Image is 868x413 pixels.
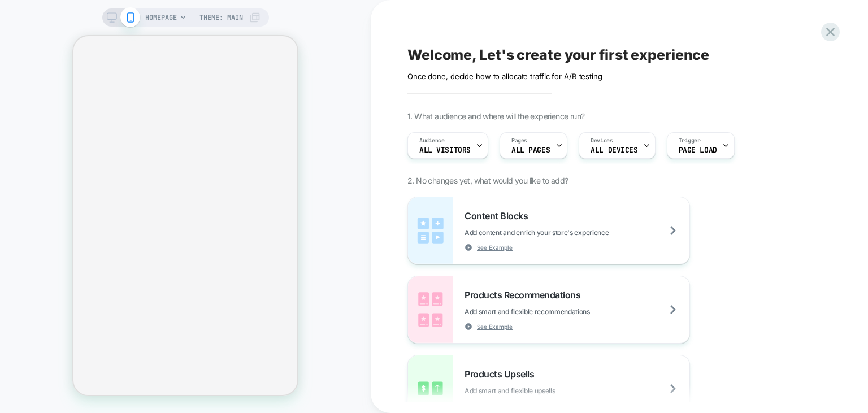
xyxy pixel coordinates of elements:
[407,111,584,121] span: 1. What audience and where will the experience run?
[477,323,513,331] span: See Example
[465,228,665,237] span: Add content and enrich your store's experience
[407,176,568,185] span: 2. No changes yet, what would you like to add?
[145,8,177,27] span: HOMEPAGE
[199,8,243,27] span: Theme: MAIN
[419,146,471,154] span: All Visitors
[591,137,613,145] span: Devices
[511,137,527,145] span: Pages
[465,210,533,221] span: Content Blocks
[465,368,540,380] span: Products Upsells
[477,244,513,251] span: See Example
[419,137,445,145] span: Audience
[679,146,717,154] span: Page Load
[465,307,646,316] span: Add smart and flexible recommendations
[477,402,513,410] span: See Example
[465,289,586,301] span: Products Recommendations
[591,146,637,154] span: ALL DEVICES
[465,386,611,395] span: Add smart and flexible upsells
[511,146,550,154] span: ALL PAGES
[679,137,701,145] span: Trigger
